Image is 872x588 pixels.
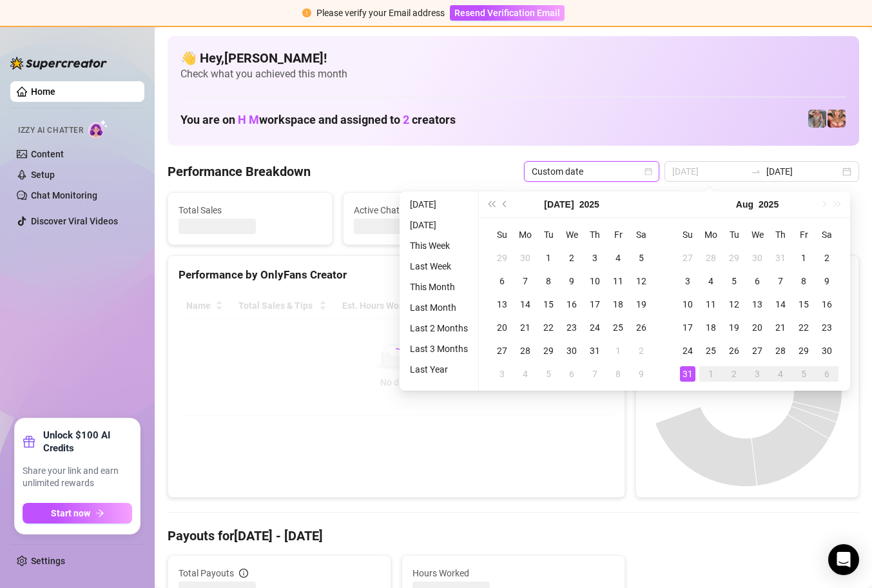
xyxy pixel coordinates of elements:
th: Su [676,223,699,246]
span: Izzy AI Chatter [18,124,83,137]
li: [DATE] [405,217,473,233]
div: 28 [773,343,788,358]
div: 4 [773,366,788,382]
a: Content [31,149,64,159]
td: 2025-07-03 [583,246,606,269]
span: Custom date [532,162,652,181]
div: 9 [564,273,579,289]
h1: You are on workspace and assigned to creators [180,113,456,127]
div: 12 [726,297,742,312]
h4: 👋 Hey, [PERSON_NAME] ! [180,49,846,67]
span: swap-right [751,166,761,177]
div: 17 [587,297,603,312]
div: 11 [610,273,626,289]
span: 2 [403,113,409,126]
button: Start nowarrow-right [23,503,132,524]
td: 2025-07-07 [514,269,537,293]
td: 2025-08-03 [676,269,699,293]
th: Fr [792,223,815,246]
td: 2025-08-01 [606,339,630,362]
td: 2025-08-03 [490,362,514,386]
th: Mo [514,223,537,246]
td: 2025-08-23 [815,316,838,339]
td: 2025-08-02 [815,246,838,269]
div: 29 [541,343,556,358]
div: 17 [680,320,695,335]
div: 28 [703,250,719,266]
td: 2025-07-29 [722,246,746,269]
li: This Week [405,238,473,253]
input: End date [766,164,840,179]
td: 2025-08-09 [630,362,653,386]
div: 7 [587,366,603,382]
span: Active Chats [354,203,497,217]
td: 2025-08-26 [722,339,746,362]
div: 22 [541,320,556,335]
div: 29 [494,250,510,266]
div: 8 [541,273,556,289]
button: Resend Verification Email [450,5,565,21]
td: 2025-07-05 [630,246,653,269]
div: 13 [494,297,510,312]
div: 30 [819,343,835,358]
td: 2025-07-12 [630,269,653,293]
div: 26 [634,320,649,335]
td: 2025-07-18 [606,293,630,316]
div: Please verify your Email address [316,6,445,20]
span: info-circle [239,569,248,578]
li: Last 3 Months [405,341,473,357]
td: 2025-07-19 [630,293,653,316]
td: 2025-08-19 [722,316,746,339]
li: Last 2 Months [405,320,473,336]
div: 20 [494,320,510,335]
div: 30 [564,343,579,358]
td: 2025-08-20 [746,316,769,339]
td: 2025-09-02 [722,362,746,386]
td: 2025-08-04 [514,362,537,386]
span: Resend Verification Email [454,8,560,18]
div: 24 [587,320,603,335]
div: 19 [726,320,742,335]
div: 3 [680,273,695,289]
td: 2025-06-30 [514,246,537,269]
td: 2025-07-28 [699,246,722,269]
div: 30 [750,250,765,266]
div: 18 [703,320,719,335]
div: 31 [773,250,788,266]
span: H M [238,113,259,126]
div: 8 [610,366,626,382]
div: 1 [796,250,811,266]
div: 11 [703,297,719,312]
td: 2025-07-25 [606,316,630,339]
td: 2025-07-21 [514,316,537,339]
div: 31 [680,366,695,382]
div: 18 [610,297,626,312]
div: 13 [750,297,765,312]
td: 2025-08-21 [769,316,792,339]
td: 2025-08-31 [676,362,699,386]
span: arrow-right [95,509,104,518]
li: Last Month [405,300,473,315]
td: 2025-07-16 [560,293,583,316]
div: 26 [726,343,742,358]
div: 3 [750,366,765,382]
div: 16 [564,297,579,312]
td: 2025-08-02 [630,339,653,362]
td: 2025-07-04 [606,246,630,269]
div: 24 [680,343,695,358]
td: 2025-08-30 [815,339,838,362]
td: 2025-07-01 [537,246,560,269]
a: Home [31,86,55,97]
div: 2 [726,366,742,382]
td: 2025-07-09 [560,269,583,293]
div: 3 [587,250,603,266]
div: 6 [494,273,510,289]
input: Start date [672,164,746,179]
td: 2025-07-17 [583,293,606,316]
td: 2025-08-14 [769,293,792,316]
th: We [746,223,769,246]
span: Total Payouts [179,566,234,580]
td: 2025-07-10 [583,269,606,293]
th: Mo [699,223,722,246]
div: 2 [819,250,835,266]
